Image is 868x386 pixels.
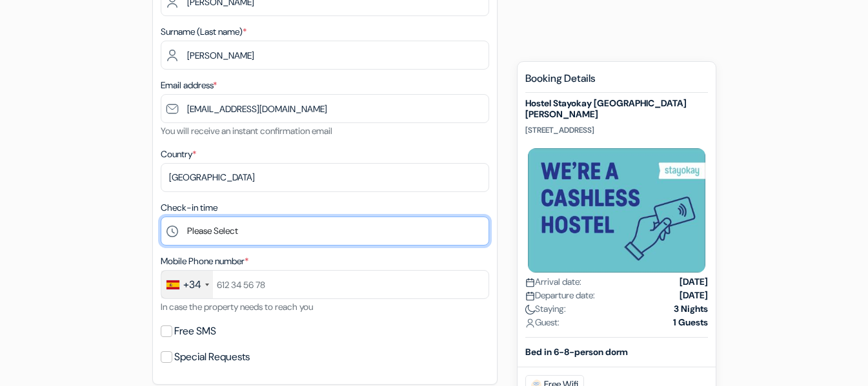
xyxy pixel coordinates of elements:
span: Departure date: [525,289,595,302]
div: Spain (España): +34 [161,271,213,298]
span: Arrival date: [525,275,581,289]
div: +34 [183,277,201,293]
label: Surname (Last name) [161,25,247,39]
strong: 1 Guests [673,316,708,329]
label: Country [161,148,196,161]
strong: [DATE] [680,275,708,289]
h5: Booking Details [525,72,708,93]
img: calendar.svg [525,278,535,287]
span: Staying: [525,302,566,316]
strong: [DATE] [680,289,708,302]
input: 612 34 56 78 [161,270,489,299]
label: Email address [161,79,217,92]
small: You will receive an instant confirmation email [161,125,332,137]
label: Special Requests [174,348,250,366]
b: Bed in 6-8-person dorm [525,346,628,358]
label: Free SMS [174,322,216,340]
small: In case the property needs to reach you [161,301,313,313]
span: Guest: [525,316,560,329]
input: Enter last name [161,41,489,70]
img: user_icon.svg [525,318,535,328]
img: calendar.svg [525,291,535,301]
input: Enter email address [161,94,489,123]
label: Check-in time [161,201,217,215]
p: [STREET_ADDRESS] [525,125,708,135]
label: Mobile Phone number [161,255,248,268]
strong: 3 Nights [674,302,708,316]
img: moon.svg [525,305,535,314]
h5: Hostel Stayokay [GEOGRAPHIC_DATA][PERSON_NAME] [525,98,708,120]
